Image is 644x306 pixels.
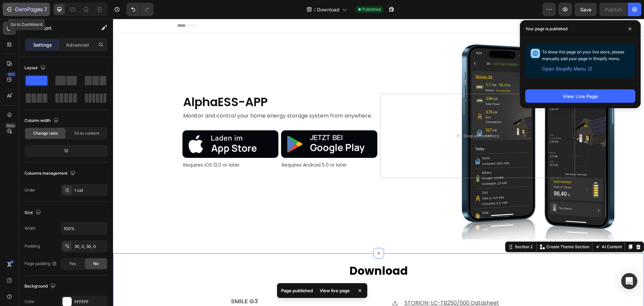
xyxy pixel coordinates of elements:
[26,146,106,156] div: 12
[69,261,76,267] span: Yes
[24,243,40,249] div: Padding
[74,130,99,136] span: Fit to content
[481,224,510,232] button: AI Content
[24,282,57,291] div: Background
[24,63,47,73] div: Layout
[6,72,16,77] div: 450
[168,112,264,139] img: gempages_573455028946207860-5b899df2-3e02-4fae-b940-ce27de5a97f4.png
[24,299,35,305] div: Color
[24,187,36,193] div: Order
[113,19,644,306] iframe: Design area
[605,6,622,13] div: Publish
[5,123,16,128] div: Beta
[24,225,36,231] div: Width
[281,287,313,294] p: Page published
[33,41,52,48] p: Settings
[24,208,42,217] div: Size
[33,130,58,136] span: Change ratio
[66,41,89,48] p: Advanced
[433,225,476,231] p: Create Theme Section
[400,225,421,231] div: Section 2
[74,244,106,250] div: 30, 0, 30, 0
[317,6,339,13] span: Download
[118,277,145,288] p: SMILE G3
[74,187,106,193] div: 1 col
[70,142,165,150] p: Requires iOS 12.0 or later
[575,3,597,16] button: Save
[69,112,166,139] img: gempages_573455028946207860-b3343cfd-241b-43c9-b077-d864230626ff.png
[599,3,628,16] button: Publish
[3,3,50,16] button: 7
[542,65,586,73] span: Open Shopify Menu
[291,280,386,288] a: STORION-LC-TB250/500 Datasheet
[74,299,106,305] div: FFFFFF
[44,5,47,13] p: 7
[316,286,354,295] div: View live page
[563,93,598,100] div: View Live Page
[24,169,77,178] div: Columns management
[169,142,264,150] p: Requires Android 5.0 or later
[580,7,591,12] span: Save
[24,261,57,267] div: Page padding
[621,273,637,289] div: Open Intercom Messenger
[24,116,60,125] div: Column width
[542,49,624,61] span: To show this page on your live store, please manually add your page in Shopify menu.
[236,244,295,260] strong: Download
[126,3,154,16] div: Undo/Redo
[362,6,381,12] span: Published
[93,261,99,267] span: No
[61,222,107,234] input: Auto
[525,89,635,103] button: View Live Page
[351,115,386,120] div: Drop element here
[33,24,88,32] p: Section
[314,6,316,13] span: /
[525,26,568,32] p: Your page is published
